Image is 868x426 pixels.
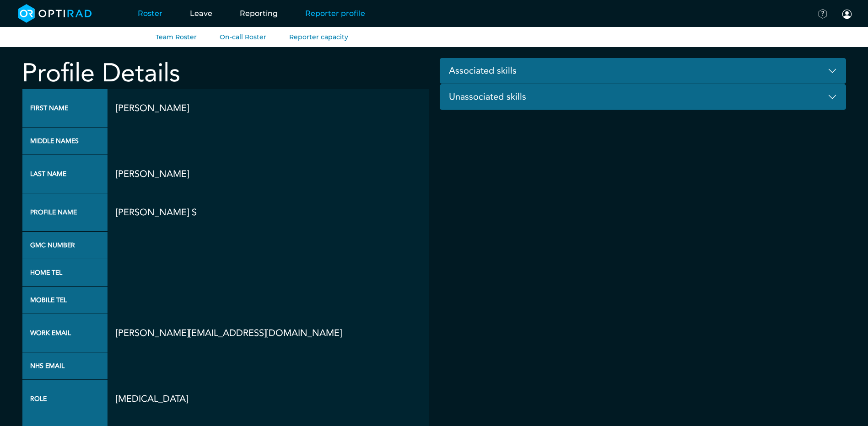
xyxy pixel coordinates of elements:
th: Mobile tel [22,287,108,314]
h2: Profile Details [22,58,429,89]
th: Gmc number [22,232,108,259]
img: brand-opti-rad-logos-blue-and-white-d2f68631ba2948856bd03f2d395fb146ddc8fb01b4b6e9315ea85fa773367... [18,4,92,23]
th: First name [22,89,108,128]
th: Home tel [22,259,108,287]
td: [PERSON_NAME][EMAIL_ADDRESS][DOMAIN_NAME] [108,314,429,352]
button: Unassociated skills [440,84,846,110]
a: Team Roster [156,33,197,41]
th: Middle names [22,128,108,155]
td: [MEDICAL_DATA] [108,380,429,418]
td: [PERSON_NAME] S [108,193,429,232]
th: Work email [22,314,108,352]
button: Associated skills [440,58,846,84]
a: Reporter capacity [289,33,348,41]
th: Role [22,380,108,418]
th: Profile name [22,193,108,232]
th: Nhs email [22,352,108,380]
th: Last name [22,155,108,193]
td: [PERSON_NAME] [108,89,429,128]
a: On-call Roster [220,33,266,41]
td: [PERSON_NAME] [108,155,429,193]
